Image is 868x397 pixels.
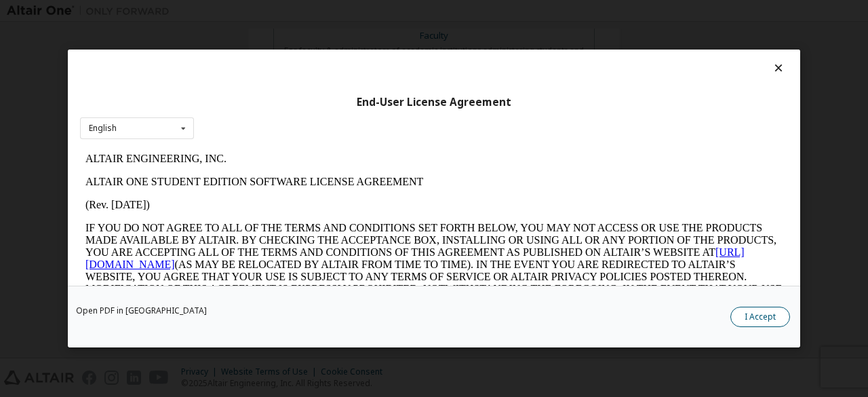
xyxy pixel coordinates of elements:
p: ALTAIR ENGINEERING, INC. [5,5,703,18]
div: English [89,124,117,132]
p: ALTAIR ONE STUDENT EDITION SOFTWARE LICENSE AGREEMENT [5,29,703,41]
a: [URL][DOMAIN_NAME] [5,99,665,123]
a: Open PDF in [GEOGRAPHIC_DATA] [76,307,207,315]
p: (Rev. [DATE]) [5,52,703,64]
p: IF YOU DO NOT AGREE TO ALL OF THE TERMS AND CONDITIONS SET FORTH BELOW, YOU MAY NOT ACCESS OR USE... [5,75,703,172]
div: End-User License Agreement [80,96,788,109]
button: I Accept [730,307,790,327]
